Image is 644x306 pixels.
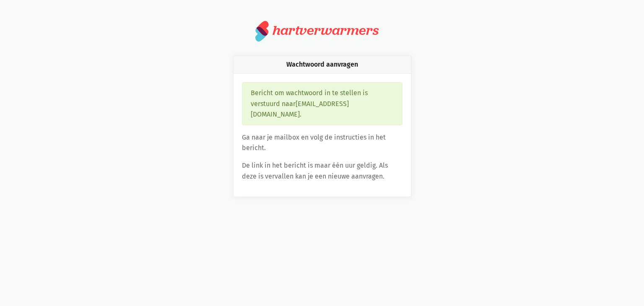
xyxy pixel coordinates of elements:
a: hartverwarmers [255,20,389,42]
div: hartverwarmers [273,23,379,38]
div: Bericht om wachtwoord in te stellen is verstuurd naar [EMAIL_ADDRESS][DOMAIN_NAME] . [242,82,402,125]
p: Ga naar je mailbox en volg de instructies in het bericht. [242,132,402,153]
p: De link in het bericht is maar één uur geldig. Als deze is vervallen kan je een nieuwe aanvragen. [242,160,402,182]
img: logo.svg [255,20,269,42]
div: Wachtwoord aanvragen [234,56,411,74]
